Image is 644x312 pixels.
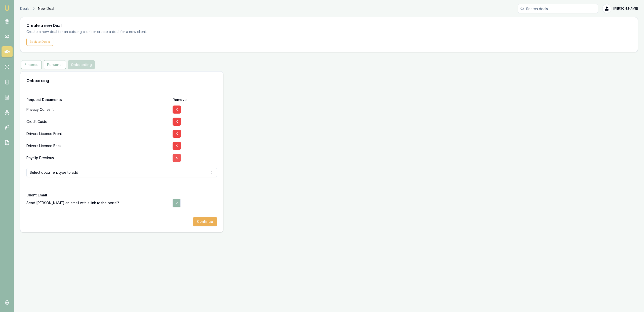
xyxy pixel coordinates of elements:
[173,106,181,114] button: X
[26,78,217,84] h3: Onboarding
[26,38,53,46] button: Back to Deals
[21,60,42,69] button: Finance
[26,29,155,35] p: Create a new deal for an existing client or create a deal for a new client.
[518,4,598,13] input: Search deals
[20,6,29,11] a: Deals
[173,118,181,126] button: X
[4,5,10,11] img: emu-icon-u.png
[173,154,181,162] button: X
[26,98,169,101] div: Request Documents
[173,98,217,101] div: Remove
[613,7,638,11] span: [PERSON_NAME]
[173,130,181,138] button: X
[26,103,169,116] div: Privacy Consent
[44,60,66,69] button: Personal
[26,200,119,205] label: Send [PERSON_NAME] an email with a link to the portal?
[26,23,632,27] h3: Create a new Deal
[26,128,169,140] div: Drivers Licence Front
[193,217,217,226] button: Continue
[26,140,169,152] div: Drivers Licence Back
[173,142,181,150] button: X
[26,116,169,128] div: Credit Guide
[20,6,54,11] nav: breadcrumb
[26,193,217,197] div: Client Email
[38,6,54,11] span: New Deal
[26,152,169,164] div: Payslip Previous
